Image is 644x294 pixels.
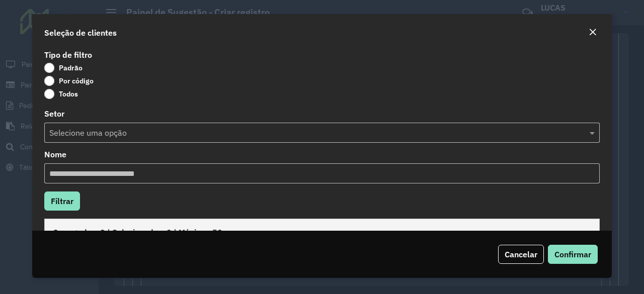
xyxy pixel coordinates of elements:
span: Cancelar [505,249,537,259]
label: Padrão [44,63,83,73]
label: Por código [44,76,94,86]
label: Tipo de filtro [44,49,92,61]
button: Filtrar [44,191,80,211]
button: Confirmar [548,245,598,264]
button: Cancelar [498,245,544,264]
div: Carregadas: 0 | Selecionadas: 0 | Máximo: 50 [44,219,600,245]
em: Fechar [589,28,597,36]
h4: Seleção de clientes [44,27,117,39]
label: Setor [44,108,64,120]
label: Todos [44,89,78,99]
label: Nome [44,148,66,160]
span: Confirmar [554,249,591,259]
button: Close [586,26,600,39]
